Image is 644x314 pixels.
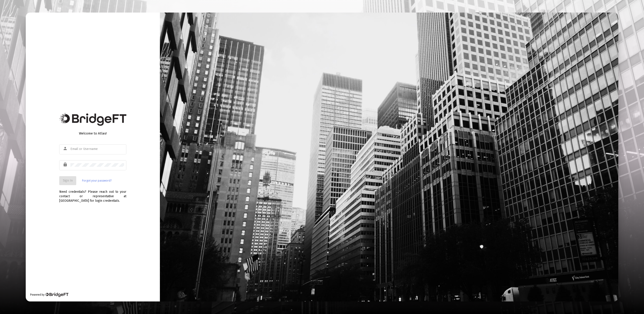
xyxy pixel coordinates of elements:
input: Email or Username [70,147,124,151]
button: Sign In [59,176,76,185]
a: Forgot your password? [82,178,112,183]
span: Sign In [63,179,73,182]
mat-icon: person [63,146,68,151]
div: Welcome to Atlas! [59,131,126,136]
img: Bridge Financial Technology Logo [45,292,68,297]
mat-icon: lock [63,162,68,167]
img: Bridge Financial Technology Logo [59,113,126,126]
div: Need credentials? Please reach out to your contact or representative at [GEOGRAPHIC_DATA] for log... [59,185,126,203]
div: Powered by [30,292,68,297]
